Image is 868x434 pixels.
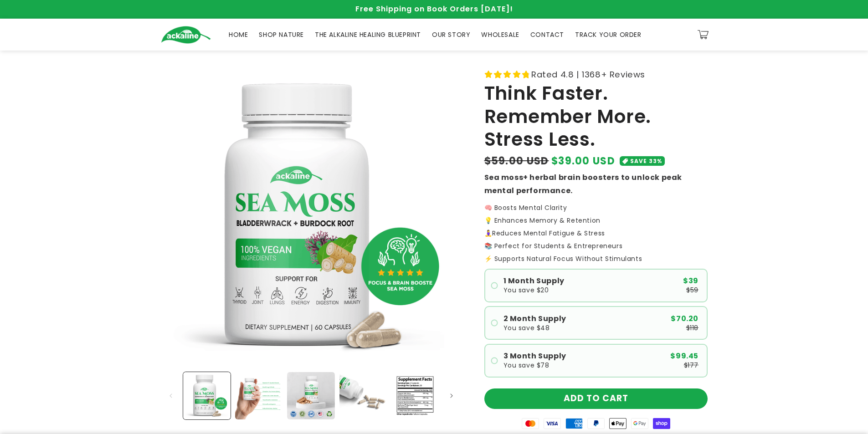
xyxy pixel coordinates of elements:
[525,25,570,44] a: CONTACT
[161,386,181,406] button: Slide left
[476,25,524,44] a: WHOLESALE
[684,362,699,368] span: $177
[686,325,699,331] span: $118
[161,26,211,44] img: Ackaline
[253,25,309,44] a: SHOP NATURE
[503,287,549,293] span: You save $20
[161,67,462,422] media-gallery: Gallery Viewer
[183,372,231,419] button: Load image 1 in gallery view
[531,67,645,82] span: Rated 4.8 | 1368+ Reviews
[484,388,708,409] button: ADD TO CART
[503,315,566,322] span: 2 Month Supply
[551,153,615,168] span: $39.00 USD
[287,372,334,419] button: Load image 3 in gallery view
[575,31,642,39] span: TRACK YOUR ORDER
[686,287,699,293] span: $59
[630,156,662,166] span: SAVE 33%
[484,229,493,238] strong: 🧘‍♀️
[426,25,476,44] a: OUR STORY
[484,255,708,262] p: ⚡ Supports Natural Focus Without Stimulants
[503,362,550,368] span: You save $78
[442,386,462,406] button: Slide right
[355,4,513,14] span: Free Shipping on Book Orders [DATE]!
[481,31,519,39] span: WHOLESALE
[530,31,564,39] span: CONTACT
[484,153,549,168] s: $59.00 USD
[484,82,708,151] h1: Think Faster. Remember More. Stress Less.
[315,31,421,39] span: THE ALKALINE HEALING BLUEPRINT
[391,372,439,419] button: Load image 5 in gallery view
[309,25,426,44] a: THE ALKALINE HEALING BLUEPRINT
[570,25,647,44] a: TRACK YOUR ORDER
[235,372,282,419] button: Load image 2 in gallery view
[503,352,566,360] span: 3 Month Supply
[503,277,565,285] span: 1 Month Supply
[484,172,683,196] strong: Sea moss+ herbal brain boosters to unlock peak mental performance.
[503,325,550,331] span: You save $48
[670,352,699,360] span: $99.45
[339,372,387,419] button: Load image 4 in gallery view
[432,31,470,39] span: OUR STORY
[683,277,699,285] span: $39
[223,25,253,44] a: HOME
[671,315,699,322] span: $70.20
[259,31,304,39] span: SHOP NATURE
[484,204,708,249] p: 🧠 Boosts Mental Clarity 💡 Enhances Memory & Retention Reduces Mental Fatigue & Stress 📚 Perfect f...
[229,31,248,39] span: HOME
